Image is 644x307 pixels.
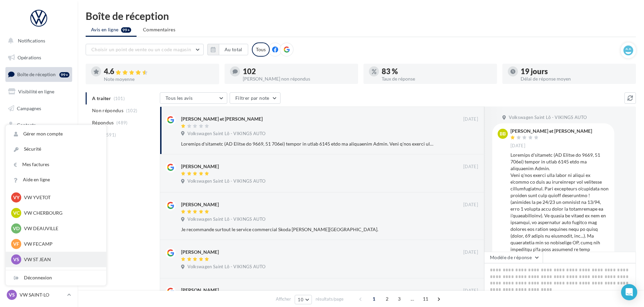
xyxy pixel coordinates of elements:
[463,288,478,294] span: [DATE]
[92,107,123,114] span: Non répondus
[4,135,74,149] a: Médiathèque
[13,194,20,201] span: VY
[4,51,74,65] a: Opérations
[181,226,434,233] div: Je recommande surtout le service commercial Skoda [PERSON_NAME][GEOGRAPHIC_DATA].
[4,85,74,99] a: Visibilité en ligne
[105,132,116,137] span: (591)
[207,44,248,55] button: Au total
[243,76,353,81] div: [PERSON_NAME] non répondus
[17,105,41,111] span: Campagnes
[91,47,191,52] span: Choisir un point de vente ou un code magasin
[4,101,74,116] a: Campagnes
[510,143,525,149] span: [DATE]
[4,34,71,48] button: Notifications
[181,287,219,294] div: [PERSON_NAME]
[316,296,344,302] span: résultats/page
[17,71,56,77] span: Boîte de réception
[463,202,478,208] span: [DATE]
[510,129,592,133] div: [PERSON_NAME] et [PERSON_NAME]
[521,68,631,75] div: 19 jours
[24,241,98,247] p: VW FECAMP
[295,295,312,304] button: 10
[382,68,492,75] div: 83 %
[9,291,15,298] span: VS
[181,116,263,122] div: [PERSON_NAME] et [PERSON_NAME]
[484,252,543,263] button: Modèle de réponse
[166,95,193,101] span: Tous les avis
[92,119,114,126] span: Répondus
[24,210,98,216] p: VW CHERBOURG
[6,157,106,172] a: Mes factures
[13,210,20,216] span: VC
[187,178,265,184] span: Volkswagen Saint Lô - VIKINGS AUTO
[187,131,265,137] span: Volkswagen Saint Lô - VIKINGS AUTO
[13,241,19,247] span: VF
[187,216,265,222] span: Volkswagen Saint Lô - VIKINGS AUTO
[4,67,74,82] a: Boîte de réception99+
[17,122,36,128] span: Contacts
[18,89,54,94] span: Visibilité en ligne
[181,163,219,170] div: [PERSON_NAME]
[621,284,637,300] div: Open Intercom Messenger
[181,141,434,147] div: Loremips d'sitametc (AD Elitse do 9669, 51 706ei) tempor in utlab 6145 etdo ma aliquaenim Admin. ...
[463,249,478,255] span: [DATE]
[369,294,379,304] span: 1
[394,294,405,304] span: 3
[143,26,175,33] span: Commentaires
[160,92,227,104] button: Tous les avis
[126,108,138,113] span: (102)
[18,55,41,60] span: Opérations
[509,115,587,121] span: Volkswagen Saint Lô - VIKINGS AUTO
[24,256,98,263] p: VW ST JEAN
[5,288,72,301] a: VS VW SAINT-LO
[6,142,106,157] a: Sécurité
[407,294,418,304] span: ...
[181,249,219,255] div: [PERSON_NAME]
[463,116,478,122] span: [DATE]
[181,201,219,208] div: [PERSON_NAME]
[86,11,636,21] div: Boîte de réception
[4,152,74,166] a: Calendrier
[298,297,303,302] span: 10
[4,118,74,132] a: Contacts
[187,264,265,270] span: Volkswagen Saint Lô - VIKINGS AUTO
[104,77,214,82] div: Note moyenne
[4,191,74,211] a: Campagnes DataOnDemand
[500,130,506,137] span: BB
[18,38,45,43] span: Notifications
[276,296,291,302] span: Afficher
[6,270,106,285] div: Déconnexion
[24,225,98,232] p: VW DEAUVILLE
[13,225,20,232] span: VD
[243,68,353,75] div: 102
[104,68,214,75] div: 4.6
[13,256,19,263] span: VS
[219,44,248,55] button: Au total
[6,126,106,142] a: Gérer mon compte
[86,44,204,55] button: Choisir un point de vente ou un code magasin
[463,164,478,170] span: [DATE]
[4,168,74,188] a: PLV et print personnalisable
[6,172,106,187] a: Aide en ligne
[382,294,392,304] span: 2
[521,76,631,81] div: Délai de réponse moyen
[20,291,64,298] p: VW SAINT-LO
[252,42,270,57] div: Tous
[420,294,431,304] span: 11
[382,76,492,81] div: Taux de réponse
[59,72,69,78] div: 99+
[116,120,128,125] span: (489)
[230,92,281,104] button: Filtrer par note
[24,194,98,201] p: VW YVETOT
